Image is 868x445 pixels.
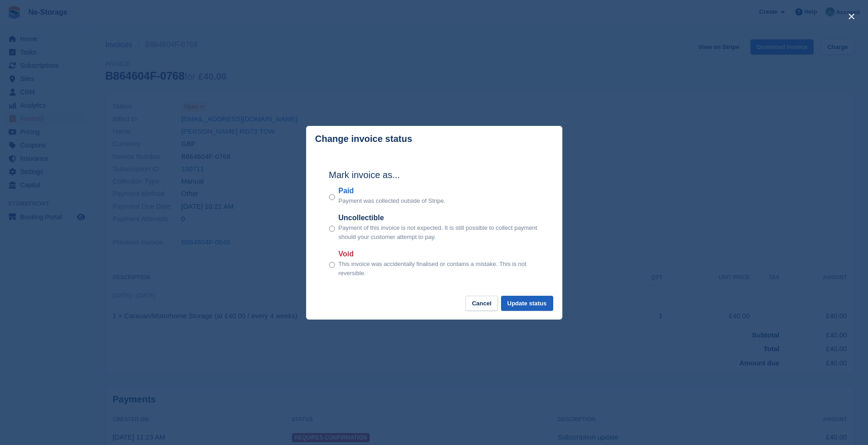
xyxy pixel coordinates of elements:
label: Paid [339,185,446,196]
button: Cancel [465,296,498,311]
p: Change invoice status [315,134,412,144]
label: Uncollectible [339,212,539,223]
p: This invoice was accidentally finalised or contains a mistake. This is not reversible. [339,260,539,277]
p: Payment of this invoice is not expected. It is still possible to collect payment should your cust... [339,223,539,241]
h2: Mark invoice as... [329,168,539,182]
button: Update status [501,296,553,311]
p: Payment was collected outside of Stripe. [339,196,446,206]
button: close [844,9,859,24]
label: Void [339,249,539,260]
